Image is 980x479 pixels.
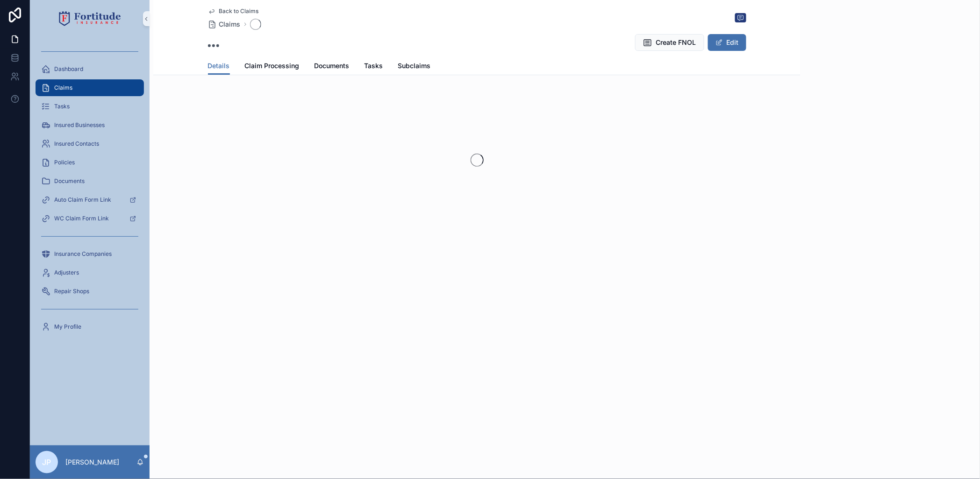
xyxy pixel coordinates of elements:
[36,210,144,227] a: WC Claim Form Link
[245,57,300,76] a: Claim Processing
[43,457,51,468] span: JP
[54,196,111,204] span: Auto Claim Form Link
[36,61,144,77] a: Dashboard
[245,61,300,70] span: Claim Processing
[54,250,112,258] span: Insurance Companies
[54,121,105,129] span: Insured Businesses
[36,283,144,300] a: Repair Shops
[398,57,431,76] a: Subclaims
[36,173,144,190] a: Documents
[708,34,746,51] button: Edit
[208,61,230,70] span: Details
[54,103,70,110] span: Tasks
[36,154,144,171] a: Policies
[398,61,431,70] span: Subclaims
[36,264,144,281] a: Adjusters
[208,7,259,15] a: Back to Claims
[365,61,383,70] span: Tasks
[219,20,241,29] span: Claims
[59,11,121,26] img: App logo
[54,140,99,148] span: Insured Contacts
[36,135,144,152] a: Insured Contacts
[315,61,350,70] span: Documents
[208,57,230,75] a: Details
[54,288,89,295] span: Repair Shops
[219,7,259,15] span: Back to Claims
[36,117,144,134] a: Insured Businesses
[54,65,83,73] span: Dashboard
[365,57,383,76] a: Tasks
[54,84,72,92] span: Claims
[65,458,119,467] p: [PERSON_NAME]
[54,269,79,276] span: Adjusters
[208,20,241,29] a: Claims
[656,38,696,47] span: Create FNOL
[30,37,150,347] div: scrollable content
[36,79,144,96] a: Claims
[635,34,704,51] button: Create FNOL
[54,159,75,166] span: Policies
[36,246,144,262] a: Insurance Companies
[36,318,144,335] a: My Profile
[315,57,350,76] a: Documents
[54,323,81,331] span: My Profile
[36,98,144,115] a: Tasks
[54,177,85,185] span: Documents
[54,215,109,222] span: WC Claim Form Link
[36,191,144,208] a: Auto Claim Form Link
